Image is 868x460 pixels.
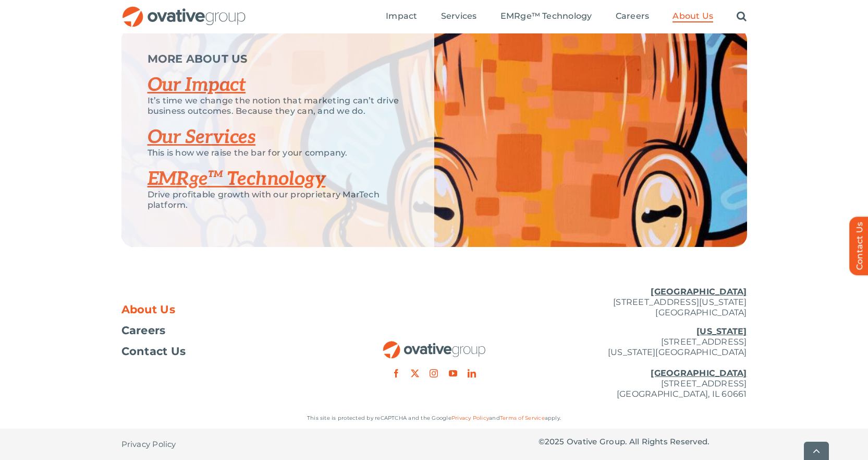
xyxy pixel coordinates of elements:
[539,287,747,318] p: [STREET_ADDRESS][US_STATE] [GEOGRAPHIC_DATA]
[411,369,419,378] a: twitter
[382,340,486,350] a: OG_Full_horizontal_RGB
[500,11,592,21] span: EMRge™ Technology
[500,415,545,421] a: Terms of Service
[500,11,592,22] a: EMRge™ Technology
[121,325,330,336] a: Careers
[430,369,438,378] a: instagram
[148,190,408,210] p: Drive profitable growth with our proprietary MarTech platform.
[148,126,256,149] a: Our Services
[441,11,477,22] a: Services
[673,11,713,22] a: About Us
[616,11,650,22] a: Careers
[386,11,417,21] span: Impact
[121,439,176,450] span: Privacy Policy
[392,369,400,378] a: facebook
[148,148,408,158] p: This is how we raise the bar for your company.
[451,415,489,421] a: Privacy Policy
[121,429,330,460] nav: Footer - Privacy Policy
[121,5,247,15] a: OG_Full_horizontal_RGB
[121,304,176,315] span: About Us
[121,413,747,423] p: This site is protected by reCAPTCHA and the Google and apply.
[148,168,326,191] a: EMRge™ Technology
[121,304,330,357] nav: Footer Menu
[121,325,166,336] span: Careers
[539,326,747,399] p: [STREET_ADDRESS] [US_STATE][GEOGRAPHIC_DATA] [STREET_ADDRESS] [GEOGRAPHIC_DATA], IL 60661
[148,74,246,97] a: Our Impact
[673,11,713,21] span: About Us
[148,54,408,64] p: MORE ABOUT US
[449,369,457,378] a: youtube
[696,326,747,336] u: [US_STATE]
[121,346,186,357] span: Contact Us
[539,437,747,447] p: © Ovative Group. All Rights Reserved.
[545,437,565,446] span: 2025
[651,287,747,297] u: [GEOGRAPHIC_DATA]
[148,96,408,116] p: It’s time we change the notion that marketing can’t drive business outcomes. Because they can, an...
[121,346,330,357] a: Contact Us
[737,11,747,22] a: Search
[616,11,650,21] span: Careers
[121,429,176,460] a: Privacy Policy
[441,11,477,21] span: Services
[386,11,417,22] a: Impact
[651,368,747,378] u: [GEOGRAPHIC_DATA]
[468,369,476,378] a: linkedin
[121,304,330,315] a: About Us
